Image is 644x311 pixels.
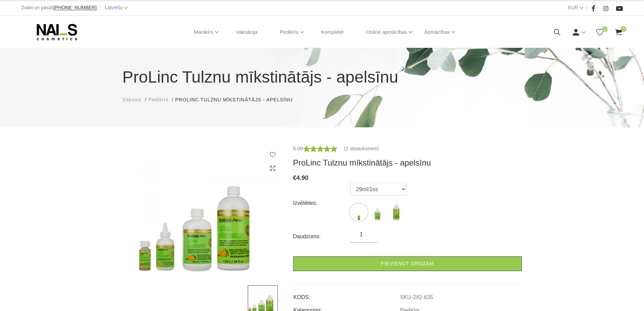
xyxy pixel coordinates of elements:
[366,18,407,46] a: Online apmācības
[230,16,263,48] a: Vaksācija
[293,145,303,151] span: 5.00
[293,256,522,271] a: Pievienot grozam
[194,18,214,46] a: Manikīrs
[105,3,123,12] a: Latviešu
[100,3,101,12] span: |
[54,5,97,10] a: [PHONE_NUMBER]
[316,16,349,48] a: Komplekti
[123,97,142,102] span: Sākums
[568,3,578,12] a: EUR
[280,18,298,46] a: Pedikīrs
[587,3,588,12] span: |
[293,231,350,242] div: Daudzums:
[344,144,379,153] a: (1 atsauksmes)
[123,144,283,275] img: ...
[293,158,522,168] h3: ProLinc Tulznu mīkstinātājs - apelsīnu
[123,65,522,89] h1: ProLinc Tulznu mīkstinātājs - apelsīnu
[148,97,169,102] span: Pedikīrs
[614,28,623,37] a: 0
[293,288,400,301] td: KODS:
[388,204,405,221] img: ...
[21,3,97,12] div: Zvani un pasūti
[602,26,607,32] span: 0
[293,198,350,209] div: Izvēlēties:
[123,96,142,103] a: Sākums
[293,174,297,181] span: €
[621,26,626,32] span: 0
[369,204,386,221] img: ...
[297,174,309,181] span: 4.90
[148,96,169,103] a: Pedikīrs
[596,28,604,37] a: 0
[424,18,450,46] a: Apmācības
[350,204,367,221] img: ...
[175,96,299,103] li: ProLinc Tulznu mīkstinātājs - apelsīnu
[400,294,433,300] a: SKU-282-635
